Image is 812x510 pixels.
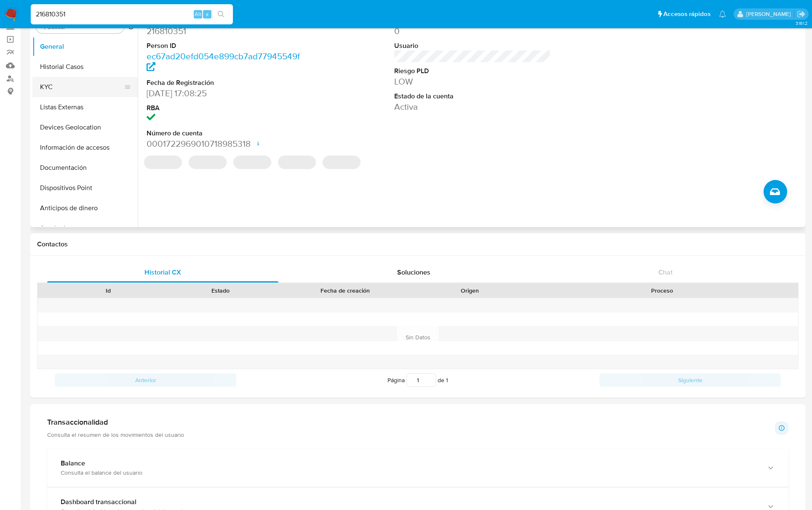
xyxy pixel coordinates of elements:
[212,8,230,20] button: search-icon
[32,218,138,238] button: Aprobadores
[32,198,138,218] button: Anticipos de dinero
[189,156,227,169] span: ‌
[719,11,726,18] a: Notificaciones
[58,286,158,295] div: Id
[37,240,799,248] h1: Contactos
[147,129,303,138] dt: Número de cuenta
[32,37,138,57] button: General
[147,138,303,150] dd: 0001722969010718985318
[55,373,236,387] button: Anterior
[746,10,794,18] p: yael.arizperojo@mercadolibre.com.mx
[394,101,551,113] dd: Activa
[170,286,270,295] div: Estado
[147,103,303,113] dt: RBA
[394,92,551,101] dt: Estado de la cuenta
[31,9,233,20] input: Buscar usuario o caso...
[323,156,361,169] span: ‌
[278,156,316,169] span: ‌
[387,373,448,387] span: Página de
[147,41,303,50] dt: Person ID
[394,41,551,50] dt: Usuario
[144,156,182,169] span: ‌
[796,20,808,26] span: 3.161.2
[32,158,138,178] button: Documentación
[797,10,806,18] a: Salir
[32,117,138,137] button: Devices Geolocation
[32,137,138,158] button: Información de accesos
[658,267,673,277] span: Chat
[147,25,303,37] dd: 216810351
[206,10,208,18] span: s
[394,25,551,37] dd: 0
[394,76,551,87] dd: LOW
[233,156,271,169] span: ‌
[532,286,792,295] div: Proceso
[32,57,138,77] button: Historial Casos
[420,286,520,295] div: Origen
[397,267,430,277] span: Soluciones
[147,50,300,74] a: ec67ad20efd054e899cb7ad77945549f
[147,87,303,99] dd: [DATE] 17:08:25
[195,10,201,18] span: Alt
[599,373,781,387] button: Siguiente
[32,178,138,198] button: Dispositivos Point
[32,97,138,117] button: Listas Externas
[147,78,303,87] dt: Fecha de Registración
[32,77,131,97] button: KYC
[394,66,551,76] dt: Riesgo PLD
[663,10,710,18] span: Accesos rápidos
[446,376,448,384] span: 1
[283,286,408,295] div: Fecha de creación
[144,267,181,277] span: Historial CX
